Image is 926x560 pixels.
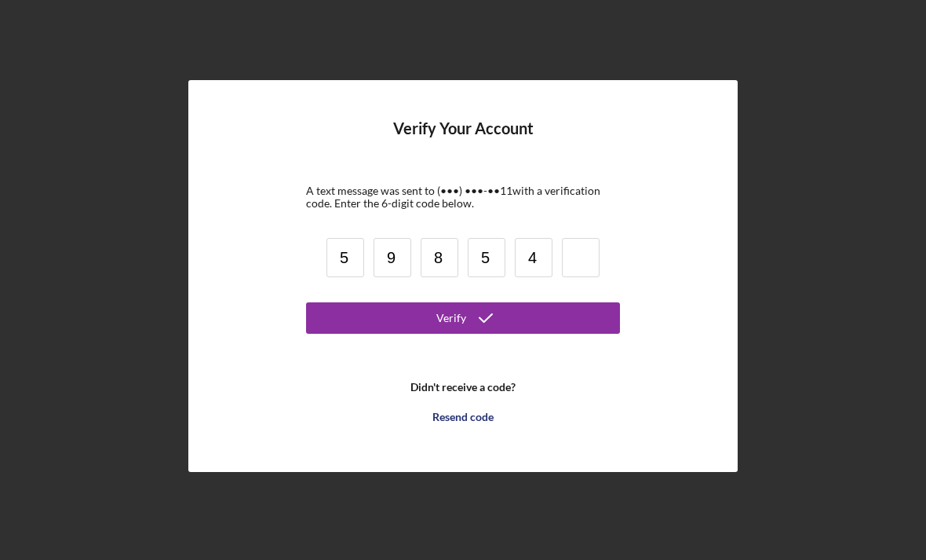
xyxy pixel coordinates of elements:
[432,401,494,433] div: Resend code
[393,119,534,161] h4: Verify Your Account
[410,381,516,393] b: Didn't receive a code?
[306,401,620,433] button: Resend code
[306,302,620,334] button: Verify
[436,302,466,334] div: Verify
[306,185,620,210] div: A text message was sent to (•••) •••-•• 11 with a verification code. Enter the 6-digit code below.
